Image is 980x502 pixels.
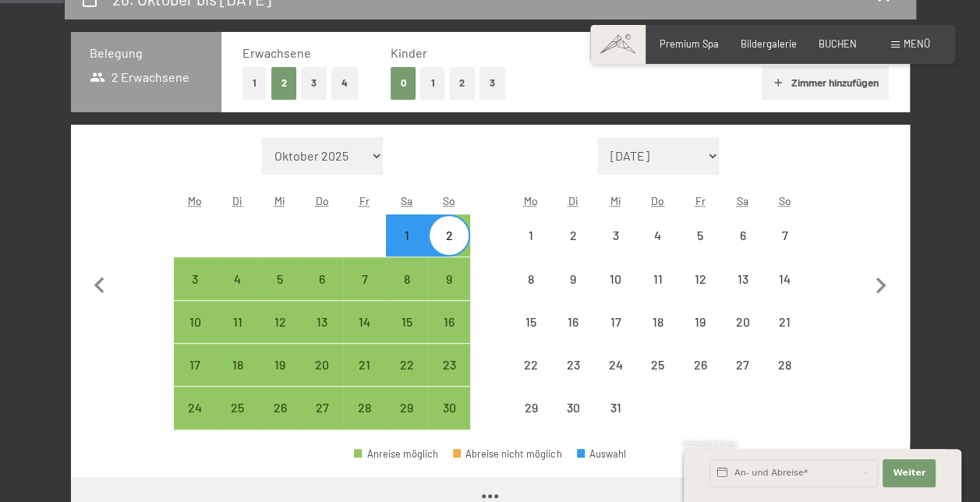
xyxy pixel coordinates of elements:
[552,344,594,386] div: Tue Dec 23 2025
[443,194,455,207] abbr: Sonntag
[684,440,738,449] span: Schnellanfrage
[511,401,550,440] div: 29
[259,301,301,343] div: Anreise möglich
[386,257,428,299] div: Sat Nov 08 2025
[779,194,791,207] abbr: Sonntag
[343,301,385,343] div: Anreise möglich
[763,214,805,256] div: Sun Dec 07 2025
[552,257,594,299] div: Tue Dec 09 2025
[302,359,341,398] div: 20
[260,401,299,440] div: 26
[301,387,343,429] div: Anreise möglich
[763,344,805,386] div: Sun Dec 28 2025
[428,301,470,343] div: Sun Nov 16 2025
[552,214,594,256] div: Tue Dec 02 2025
[594,257,636,299] div: Wed Dec 10 2025
[552,344,594,386] div: Anreise nicht möglich
[594,214,636,256] div: Wed Dec 03 2025
[175,273,214,312] div: 3
[90,44,203,62] h3: Belegung
[430,401,469,440] div: 30
[510,214,552,256] div: Anreise nicht möglich
[391,67,416,99] button: 0
[679,257,721,299] div: Fri Dec 12 2025
[302,401,341,440] div: 27
[217,344,259,386] div: Tue Nov 18 2025
[420,67,444,99] button: 1
[511,229,550,268] div: 1
[594,344,636,386] div: Anreise nicht möglich
[343,257,385,299] div: Anreise möglich
[343,344,385,386] div: Fri Nov 21 2025
[343,301,385,343] div: Fri Nov 14 2025
[762,65,889,100] button: Zimmer hinzufügen
[510,344,552,386] div: Anreise nicht möglich
[510,257,552,299] div: Anreise nicht möglich
[302,273,341,312] div: 6
[174,301,216,343] div: Mon Nov 10 2025
[721,214,763,256] div: Sat Dec 06 2025
[568,194,578,207] abbr: Dienstag
[737,194,748,207] abbr: Samstag
[302,316,341,355] div: 13
[596,359,635,398] div: 24
[343,344,385,386] div: Anreise möglich
[387,273,426,312] div: 8
[883,459,936,487] button: Weiter
[552,301,594,343] div: Tue Dec 16 2025
[510,344,552,386] div: Mon Dec 22 2025
[345,316,384,355] div: 14
[763,214,805,256] div: Anreise nicht möglich
[301,301,343,343] div: Thu Nov 13 2025
[386,344,428,386] div: Sat Nov 22 2025
[723,359,762,398] div: 27
[242,67,267,99] button: 1
[596,273,635,312] div: 10
[637,344,679,386] div: Anreise nicht möglich
[301,344,343,386] div: Anreise möglich
[259,344,301,386] div: Wed Nov 19 2025
[637,257,679,299] div: Anreise nicht möglich
[386,301,428,343] div: Anreise möglich
[596,401,635,440] div: 31
[865,137,897,430] button: Nächster Monat
[218,359,257,398] div: 18
[449,67,475,99] button: 2
[259,387,301,429] div: Anreise möglich
[175,359,214,398] div: 17
[301,344,343,386] div: Thu Nov 20 2025
[765,229,804,268] div: 7
[428,344,470,386] div: Anreise möglich
[430,316,469,355] div: 16
[259,257,301,299] div: Anreise möglich
[765,273,804,312] div: 14
[639,273,678,312] div: 11
[594,387,636,429] div: Wed Dec 31 2025
[386,344,428,386] div: Anreise möglich
[387,401,426,440] div: 29
[510,214,552,256] div: Mon Dec 01 2025
[554,273,593,312] div: 9
[259,344,301,386] div: Anreise möglich
[610,194,621,207] abbr: Mittwoch
[763,301,805,343] div: Anreise nicht möglich
[637,301,679,343] div: Thu Dec 18 2025
[479,67,505,99] button: 3
[723,273,762,312] div: 13
[90,69,190,86] span: 2 Erwachsene
[430,273,469,312] div: 9
[387,316,426,355] div: 15
[819,37,857,50] a: BUCHEN
[721,257,763,299] div: Sat Dec 13 2025
[637,214,679,256] div: Thu Dec 04 2025
[679,344,721,386] div: Anreise nicht möglich
[679,301,721,343] div: Fri Dec 19 2025
[301,257,343,299] div: Anreise möglich
[260,316,299,355] div: 12
[428,344,470,386] div: Sun Nov 23 2025
[217,344,259,386] div: Anreise möglich
[681,316,720,355] div: 19
[430,229,469,268] div: 2
[679,257,721,299] div: Anreise nicht möglich
[386,214,428,256] div: Anreise möglich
